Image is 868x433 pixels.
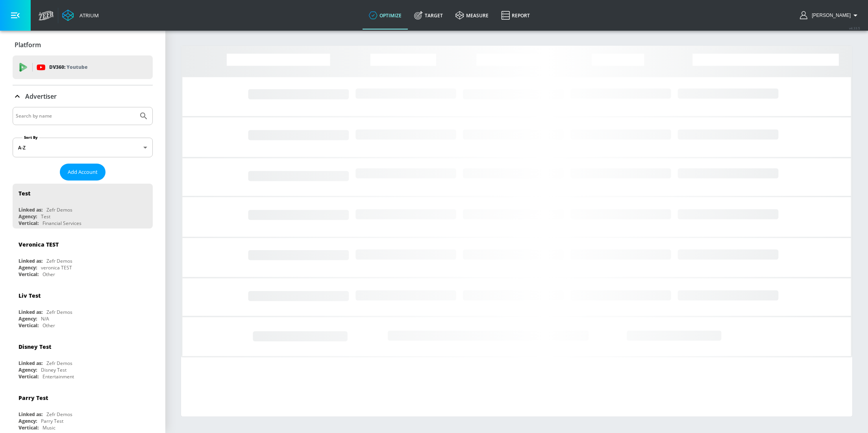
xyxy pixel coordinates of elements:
div: Parry TestLinked as:Zefr DemosAgency:Parry TestVertical:Music [13,388,153,433]
a: Report [495,1,536,29]
div: Disney TestLinked as:Zefr DemosAgency:Disney TestVertical:Entertainment [13,337,153,382]
div: Parry Test [41,418,63,424]
div: veronica TEST [41,264,72,271]
div: Music [43,424,56,431]
div: Test [41,213,50,220]
div: Liv TestLinked as:Zefr DemosAgency:N/AVertical:Other [13,286,153,331]
div: Linked as: [19,206,43,213]
button: Add Account [60,164,105,181]
div: Parry Test [19,394,48,402]
div: Disney Test [41,367,67,373]
div: Zefr Demos [46,360,72,367]
div: Liv Test [19,292,41,299]
div: Veronica TESTLinked as:Zefr DemosAgency:veronica TESTVertical:Other [13,235,153,280]
div: Agency: [19,264,37,271]
a: measure [449,1,495,29]
span: login as: andrew.serby@zefr.com [809,13,851,18]
div: Advertiser [13,85,153,107]
a: Target [408,1,449,29]
div: A-Z [13,138,153,157]
div: Linked as: [19,309,43,315]
a: optimize [363,1,408,29]
div: Zefr Demos [46,258,72,264]
div: Agency: [19,213,37,220]
div: TestLinked as:Zefr DemosAgency:TestVertical:Financial Services [13,184,153,228]
div: Linked as: [19,360,43,367]
div: Other [43,322,55,329]
p: DV360: [49,63,87,72]
div: Vertical: [19,271,39,278]
div: Vertical: [19,322,39,329]
div: Linked as: [19,258,43,264]
div: Vertical: [19,220,39,227]
span: v 4.33.5 [849,26,860,30]
div: Vertical: [19,424,39,431]
div: Vertical: [19,373,39,380]
p: Youtube [67,63,87,71]
a: Atrium [62,9,99,21]
p: Platform [15,41,41,49]
div: Linked as: [19,411,43,418]
div: Test [19,190,30,197]
div: Entertainment [43,373,74,380]
div: DV360: Youtube [13,55,153,79]
div: Platform [13,34,153,56]
button: [PERSON_NAME] [800,11,860,20]
p: Advertiser [25,92,57,101]
label: Sort By [22,135,39,140]
input: Search by name [16,111,135,121]
div: Agency: [19,367,37,373]
div: Atrium [76,12,99,19]
div: Disney Test [19,343,51,350]
div: Zefr Demos [46,206,72,213]
div: Zefr Demos [46,411,72,418]
div: Agency: [19,315,37,322]
div: N/A [41,315,49,322]
span: Add Account [68,168,98,177]
div: Veronica TEST [19,241,59,248]
div: Zefr Demos [46,309,72,315]
div: Agency: [19,418,37,424]
div: Other [43,271,55,278]
div: Financial Services [43,220,81,227]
